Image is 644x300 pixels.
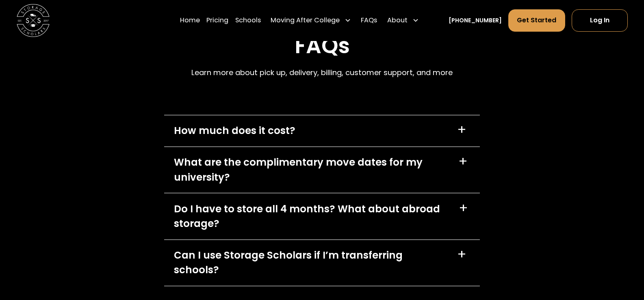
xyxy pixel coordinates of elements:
[459,202,468,215] div: +
[457,123,466,136] div: +
[174,155,449,185] div: What are the complimentary move dates for my university?
[457,248,466,261] div: +
[174,123,295,138] div: How much does it cost?
[174,202,449,231] div: Do I have to store all 4 months? What about abroad storage?
[458,155,468,168] div: +
[267,9,355,32] div: Moving After College
[361,9,377,32] a: FAQs
[449,16,502,25] a: [PHONE_NUMBER]
[387,15,408,25] div: About
[384,9,423,32] div: About
[174,248,447,278] div: Can I use Storage Scholars if I’m transferring schools?
[235,9,261,32] a: Schools
[191,67,453,78] p: Learn more about pick up, delivery, billing, customer support, and more
[180,9,200,32] a: Home
[191,33,453,58] h2: FAQs
[508,9,565,32] a: Get Started
[206,9,228,32] a: Pricing
[572,9,628,32] a: Log In
[17,4,50,37] img: Storage Scholars main logo
[271,15,340,25] div: Moving After College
